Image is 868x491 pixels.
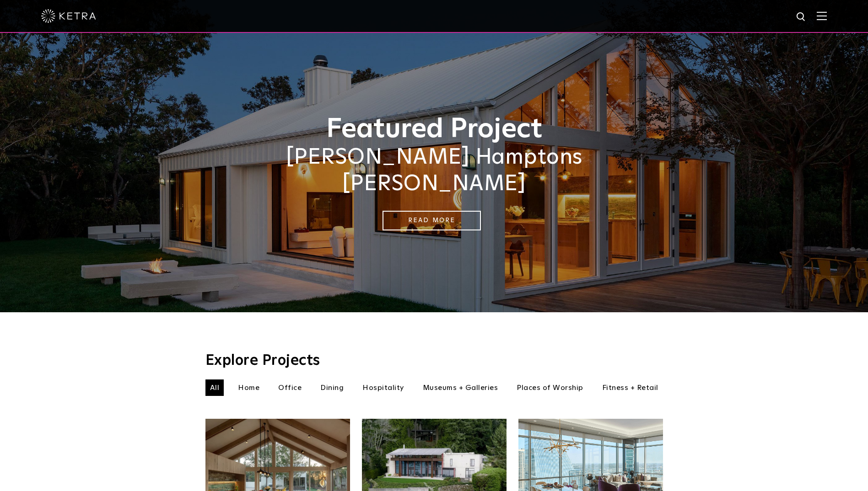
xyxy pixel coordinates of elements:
img: Hamburger%20Nav.svg [817,11,827,20]
h2: [PERSON_NAME] Hamptons [PERSON_NAME] [205,144,663,197]
img: search icon [796,11,807,23]
li: All [205,379,224,396]
li: Museums + Galleries [418,379,503,396]
li: Home [233,379,264,396]
h3: Explore Projects [205,353,663,368]
li: Dining [316,379,348,396]
a: Read More [383,211,481,230]
li: Office [274,379,306,396]
h1: Featured Project [205,114,663,144]
li: Fitness + Retail [598,379,663,396]
li: Places of Worship [512,379,588,396]
li: Hospitality [358,379,409,396]
img: ketra-logo-2019-white [41,9,96,23]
